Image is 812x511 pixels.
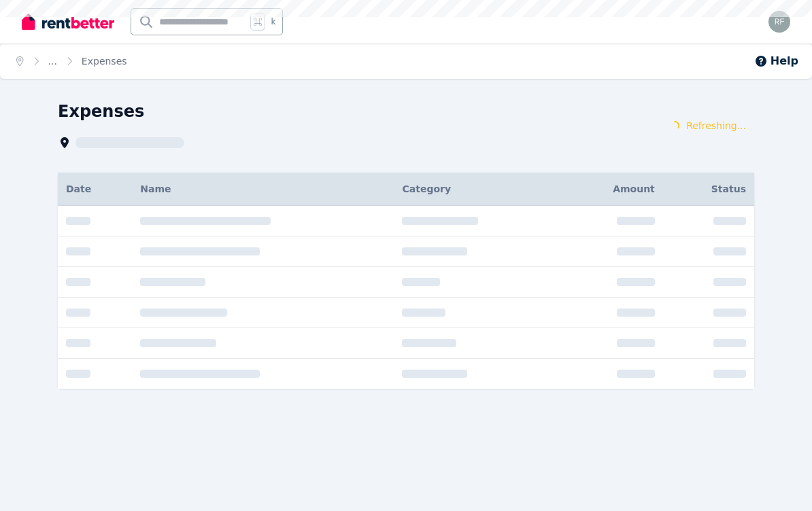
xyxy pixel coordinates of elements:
[394,173,559,206] th: Category
[271,16,275,27] span: k
[48,56,57,67] span: ...
[58,101,144,122] h1: Expenses
[82,56,127,67] a: Expenses
[132,173,394,206] th: Name
[686,119,746,133] span: Refreshing...
[754,53,798,69] button: Help
[58,173,132,206] th: Date
[559,173,663,206] th: Amount
[663,173,754,206] th: Status
[768,11,790,33] img: Ross Forbes-Stephen
[22,12,114,32] img: RentBetter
